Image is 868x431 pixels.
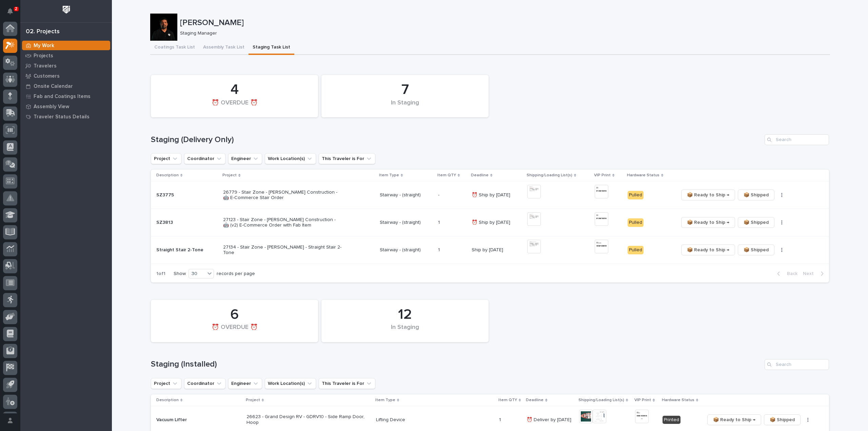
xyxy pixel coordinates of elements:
span: 📦 Ready to Ship → [687,218,729,227]
h1: Staging (Delivery Only) [151,135,762,145]
button: Next [800,271,829,277]
div: Pulled [628,218,644,227]
p: Item Type [379,172,399,179]
button: 📦 Ready to Ship → [681,244,735,255]
p: Projects [34,53,53,59]
p: Description [156,172,179,179]
div: ⏰ OVERDUE ⏰ [162,324,307,338]
a: Assembly View [20,101,112,112]
p: 26779 - Stair Zone - [PERSON_NAME] Construction - 🤖 E-Commerce Stair Order [223,190,342,201]
p: 27134 - Stair Zone - [PERSON_NAME] - Straight Stair 2-Tone [223,244,342,256]
div: 7 [333,81,477,98]
p: records per page [217,271,255,277]
p: Description [156,396,179,404]
tr: SZ3775SZ3775 26779 - Stair Zone - [PERSON_NAME] Construction - 🤖 E-Commerce Stair OrderStairway -... [151,181,829,209]
span: 📦 Ready to Ship → [687,246,729,254]
div: 4 [162,81,307,98]
p: 1 of 1 [151,266,171,282]
p: - [438,191,441,198]
p: Travelers [34,63,57,69]
a: Customers [20,71,112,81]
p: Onsite Calendar [34,83,73,90]
p: Item Type [375,396,395,404]
button: 📦 Ready to Ship → [681,190,735,200]
p: Stairway - (straight) [380,192,433,198]
p: ⏰ Ship by [DATE] [472,220,522,226]
p: 27123 - Stair Zone - [PERSON_NAME] Construction - 🤖 (v2) E-Commerce Order with Fab Item [223,217,342,229]
p: Deadline [526,396,544,404]
p: Lifting Device [376,417,494,423]
tr: SZ3813SZ3813 27123 - Stair Zone - [PERSON_NAME] Construction - 🤖 (v2) E-Commerce Order with Fab I... [151,209,829,236]
button: Engineer [228,378,262,389]
p: Shipping/Loading List(s) [527,172,572,179]
p: Shipping/Loading List(s) [578,396,624,404]
tr: Straight Stair 2-ToneStraight Stair 2-Tone 27134 - Stair Zone - [PERSON_NAME] - Straight Stair 2-... [151,236,829,264]
span: 📦 Shipped [744,246,769,254]
div: 02. Projects [26,28,60,36]
button: Coordinator [184,153,225,164]
button: 📦 Shipped [738,217,774,228]
button: 📦 Shipped [738,190,774,200]
span: 📦 Shipped [770,416,795,424]
span: 📦 Ready to Ship → [713,416,755,424]
span: 📦 Shipped [744,191,769,199]
p: Ship by [DATE] [472,247,522,253]
button: This Traveler is For [319,153,375,164]
p: SZ3813 [156,218,174,226]
p: Fab and Coatings Items [34,94,91,100]
div: Search [765,359,829,370]
a: Onsite Calendar [20,81,112,91]
button: Staging Task List [249,41,294,55]
p: Item QTY [498,396,517,404]
button: Engineer [228,153,262,164]
button: 📦 Ready to Ship → [681,217,735,228]
p: My Work [34,43,54,49]
img: Workspace Logo [60,3,73,16]
span: Next [803,271,818,277]
p: ⏰ Ship by [DATE] [472,192,522,198]
div: 12 [333,306,477,323]
a: Fab and Coatings Items [20,91,112,101]
button: Coordinator [184,378,225,389]
p: Show [174,271,186,277]
h1: Staging (Installed) [151,359,762,369]
p: Vacuum Lifter [156,416,188,423]
div: Pulled [628,246,644,254]
button: This Traveler is For [319,378,375,389]
button: 📦 Shipped [738,244,774,255]
p: Project [222,172,237,179]
button: 📦 Ready to Ship → [707,414,761,425]
p: Customers [34,73,60,79]
p: Hardware Status [662,396,694,404]
button: Project [151,378,181,389]
p: ⏰ Deliver by [DATE] [527,417,574,423]
p: Project [246,396,260,404]
p: 1 [438,218,441,226]
a: My Work [20,40,112,51]
input: Search [765,134,829,145]
p: VIP Print [594,172,611,179]
button: Project [151,153,181,164]
button: 📦 Shipped [764,414,801,425]
p: 2 [15,6,17,11]
button: Assembly Task List [199,41,249,55]
div: 30 [189,270,205,277]
p: Staging Manager [180,31,825,36]
button: Back [772,271,800,277]
p: Item QTY [437,172,456,179]
p: Stairway - (straight) [380,220,433,226]
p: Assembly View [34,104,69,110]
span: 📦 Ready to Ship → [687,191,729,199]
p: [PERSON_NAME] [180,18,827,28]
p: 1 [438,246,441,253]
p: Stairway - (straight) [380,247,433,253]
p: SZ3775 [156,191,175,198]
button: Work Location(s) [265,153,316,164]
div: In Staging [333,324,477,338]
div: 6 [162,306,307,323]
p: VIP Print [634,396,651,404]
button: Coatings Task List [150,41,199,55]
p: Hardware Status [627,172,659,179]
a: Projects [20,51,112,61]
